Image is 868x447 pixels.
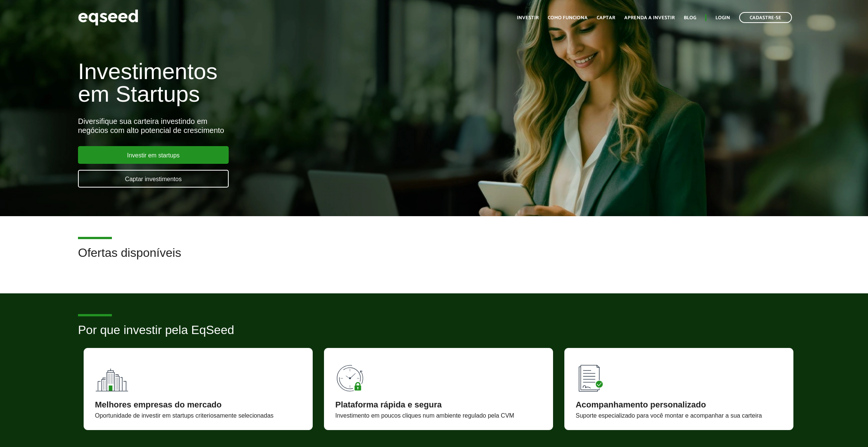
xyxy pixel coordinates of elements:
[95,401,301,409] div: Melhores empresas do mercado
[576,413,782,419] div: Suporte especializado para você montar e acompanhar a sua carteira
[548,15,588,20] a: Como funciona
[78,170,229,188] a: Captar investimentos
[576,401,782,409] div: Acompanhamento personalizado
[78,146,229,164] a: Investir em startups
[95,359,129,393] img: 90x90_fundos.svg
[335,401,542,409] div: Plataforma rápida e segura
[95,413,301,419] div: Oportunidade de investir em startups criteriosamente selecionadas
[78,8,138,27] img: EqSeed
[335,413,542,419] div: Investimento em poucos cliques num ambiente regulado pela CVM
[684,15,696,20] a: Blog
[335,359,369,393] img: 90x90_tempo.svg
[78,246,790,271] h2: Ofertas disponíveis
[78,323,790,348] h2: Por que investir pela EqSeed
[739,12,792,23] a: Cadastre-se
[624,15,675,20] a: Aprenda a investir
[597,15,615,20] a: Captar
[78,60,501,105] h1: Investimentos em Startups
[576,359,610,393] img: 90x90_lista.svg
[715,15,730,20] a: Login
[517,15,539,20] a: Investir
[78,117,501,135] div: Diversifique sua carteira investindo em negócios com alto potencial de crescimento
